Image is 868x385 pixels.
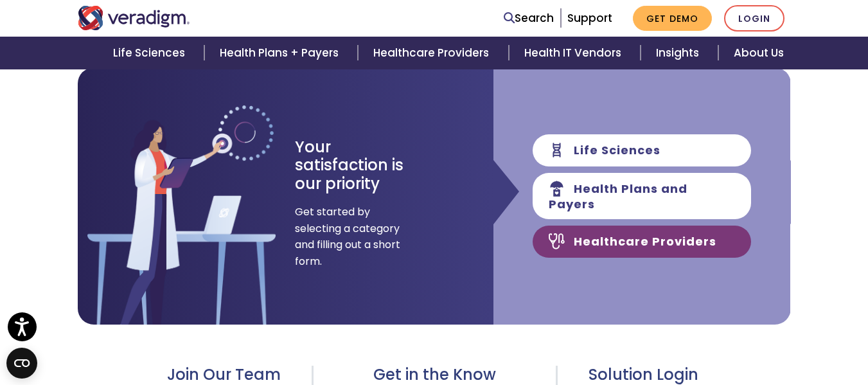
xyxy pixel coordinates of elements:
[718,37,799,69] a: About Us
[724,5,784,31] a: Login
[509,37,641,69] a: Health IT Vendors
[295,204,401,269] span: Get started by selecting a category and filling out a short form.
[358,37,508,69] a: Healthcare Providers
[804,321,853,370] iframe: Drift Chat Widget
[78,366,281,384] h3: Join Our Team
[567,10,612,26] a: Support
[641,37,718,69] a: Insights
[78,6,190,30] img: Veradigm logo
[589,366,790,384] h3: Solution Login
[344,366,525,384] h3: Get in the Know
[504,10,554,27] a: Search
[633,6,712,31] a: Get Demo
[204,37,358,69] a: Health Plans + Payers
[98,37,204,69] a: Life Sciences
[295,138,427,193] h3: Your satisfaction is our priority
[6,348,37,379] button: Open CMP widget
